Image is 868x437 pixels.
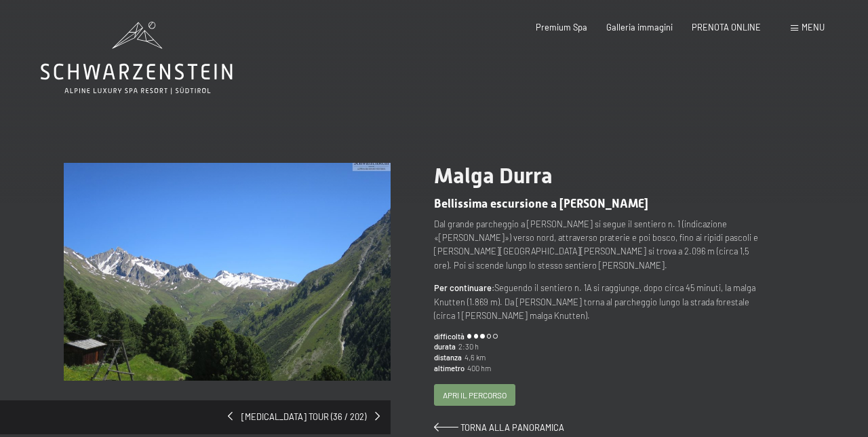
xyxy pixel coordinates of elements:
span: [MEDICAL_DATA] tour (36 / 202) [233,411,375,423]
span: Bellissima escursione a [PERSON_NAME] [434,197,648,210]
span: durata [434,341,456,352]
span: Malga Durra [434,163,553,189]
span: 400 hm [465,363,491,374]
span: 2:30 h [456,341,479,352]
p: Seguendo il sentiero n. 1A si raggiunge, dopo circa 45 minuti, la malga Knutten (1.869 m). Da [PE... [434,281,761,322]
a: Galleria immagini [606,22,673,33]
strong: Per continuare: [434,282,494,293]
span: 4,6 km [462,352,486,363]
span: altimetro [434,363,465,374]
span: Apri il percorso [443,389,507,401]
a: PRENOTA ONLINE [692,22,761,33]
a: Torna alla panoramica [434,422,564,433]
span: difficoltà [434,331,465,342]
a: Premium Spa [536,22,587,33]
img: Malga Durra [64,163,391,381]
p: Dal grande parcheggio a [PERSON_NAME] si segue il sentiero n. 1 (indicazione «[PERSON_NAME]») ver... [434,217,761,273]
span: Menu [802,22,825,33]
span: distanza [434,352,462,363]
span: Torna alla panoramica [460,422,564,433]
